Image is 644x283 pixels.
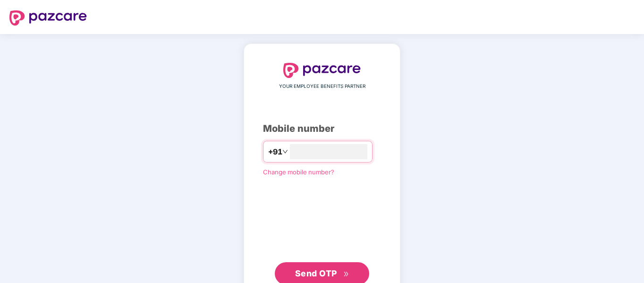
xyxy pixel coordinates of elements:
[279,83,365,90] span: YOUR EMPLOYEE BENEFITS PARTNER
[343,271,349,277] span: double-right
[268,146,282,158] span: +91
[295,268,337,278] span: Send OTP
[283,63,361,78] img: logo
[9,10,87,26] img: logo
[282,149,288,154] span: down
[263,168,334,176] a: Change mobile number?
[263,121,381,136] div: Mobile number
